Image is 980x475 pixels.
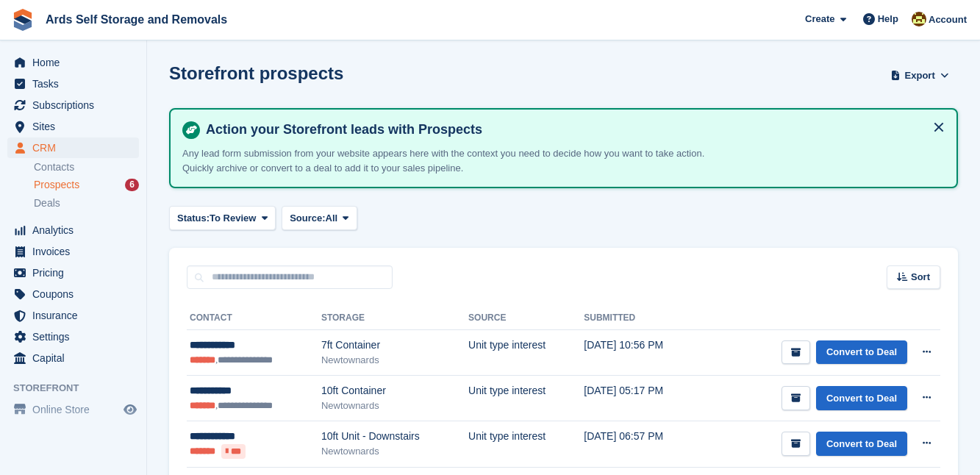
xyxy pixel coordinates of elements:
td: Unit type interest [468,421,584,468]
div: 10ft Unit - Downstairs [321,429,468,444]
span: Subscriptions [32,95,121,115]
span: All [326,211,338,226]
a: menu [7,95,139,115]
a: menu [7,74,139,94]
span: Coupons [32,284,121,304]
td: Unit type interest [468,376,584,421]
span: CRM [32,137,121,158]
a: Deals [34,196,139,211]
span: Export [905,68,935,83]
div: 6 [125,179,139,191]
span: Online Store [32,399,121,420]
td: Unit type interest [468,330,584,376]
h1: Storefront prospects [169,63,343,83]
a: menu [7,137,139,158]
img: Mark McFerran [912,12,926,26]
div: 10ft Container [321,383,468,399]
span: Pricing [32,262,121,283]
a: Convert to Deal [816,340,907,365]
a: Convert to Deal [816,432,907,456]
button: Status: To Review [169,206,276,230]
div: Newtownards [321,399,468,413]
span: Capital [32,348,121,368]
span: Settings [32,326,121,347]
a: menu [7,52,139,73]
div: 7ft Container [321,337,468,353]
a: menu [7,348,139,368]
button: Source: All [282,206,357,230]
a: menu [7,284,139,304]
span: Home [32,52,121,73]
a: menu [7,116,139,137]
a: Ards Self Storage and Removals [40,7,233,32]
span: Analytics [32,220,121,240]
span: Sort [911,270,930,285]
td: [DATE] 06:57 PM [584,421,702,468]
span: Help [878,12,898,26]
div: Newtownards [321,444,468,459]
span: Account [929,12,967,27]
a: menu [7,220,139,240]
p: Any lead form submission from your website appears here with the context you need to decide how y... [182,146,734,175]
span: Insurance [32,305,121,326]
a: menu [7,241,139,262]
img: stora-icon-8386f47178a22dfd0bd8f6a31ec36ba5ce8667c1dd55bd0f319d3a0aa187defe.svg [12,9,34,31]
a: menu [7,262,139,283]
a: menu [7,326,139,347]
a: menu [7,399,139,420]
span: Invoices [32,241,121,262]
span: Source: [290,211,325,226]
span: Tasks [32,74,121,94]
a: Contacts [34,160,139,174]
a: menu [7,305,139,326]
button: Export [887,63,952,87]
th: Submitted [584,307,702,330]
th: Contact [187,307,321,330]
span: Sites [32,116,121,137]
a: Prospects 6 [34,177,139,193]
td: [DATE] 10:56 PM [584,330,702,376]
span: Prospects [34,178,79,192]
div: Newtownards [321,353,468,368]
th: Source [468,307,584,330]
td: [DATE] 05:17 PM [584,376,702,421]
span: Status: [177,211,210,226]
a: Preview store [121,401,139,418]
span: To Review [210,211,256,226]
a: Convert to Deal [816,386,907,410]
h4: Action your Storefront leads with Prospects [200,121,945,138]
span: Storefront [13,381,146,396]
span: Create [805,12,834,26]
span: Deals [34,196,60,210]
th: Storage [321,307,468,330]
